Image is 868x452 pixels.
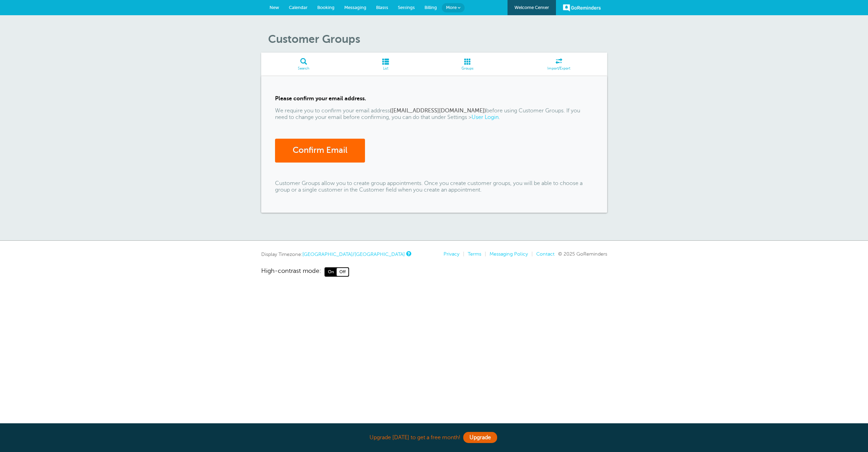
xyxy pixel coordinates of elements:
[261,267,607,276] a: High-contrast mode: On Off
[349,66,421,71] span: List
[481,251,486,257] li: |
[446,5,457,10] span: More
[442,3,465,12] a: More
[275,95,366,102] strong: Please confirm your email address.
[275,108,593,121] p: We require you to confirm your email address before using Customer Groups. If you need to change ...
[275,180,593,193] p: Customer Groups allow you to create group appointments. Once you create customer groups, you will...
[428,66,507,71] span: Groups
[261,53,346,76] a: Search
[261,430,607,445] div: Upgrade [DATE] to get a free month!
[425,53,511,76] a: Groups
[528,251,533,257] li: |
[398,5,415,10] span: Settings
[344,5,366,10] span: Messaging
[390,108,486,114] b: ([EMAIL_ADDRESS][DOMAIN_NAME])
[317,5,335,10] span: Booking
[536,251,555,257] a: Contact
[463,432,497,443] a: Upgrade
[346,53,425,76] a: List
[444,251,459,257] a: Privacy
[337,268,348,276] span: Off
[289,5,308,10] span: Calendar
[275,139,365,163] a: Confirm Email
[490,251,528,257] a: Messaging Policy
[261,251,410,257] div: Display Timezone:
[265,66,343,71] span: Search
[558,251,607,257] span: © 2025 GoReminders
[511,53,607,76] a: Import/Export
[268,33,607,46] h1: Customer Groups
[468,251,481,257] a: Terms
[472,114,499,120] a: User Login
[261,267,321,276] span: High-contrast mode:
[459,251,464,257] li: |
[269,5,279,10] span: New
[514,66,604,71] span: Import/Export
[325,268,337,276] span: On
[406,251,410,256] a: This is the timezone being used to display dates and times to you on this device. Click the timez...
[302,251,405,257] a: [GEOGRAPHIC_DATA]/[GEOGRAPHIC_DATA]
[376,5,388,10] span: Blasts
[424,5,437,10] span: Billing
